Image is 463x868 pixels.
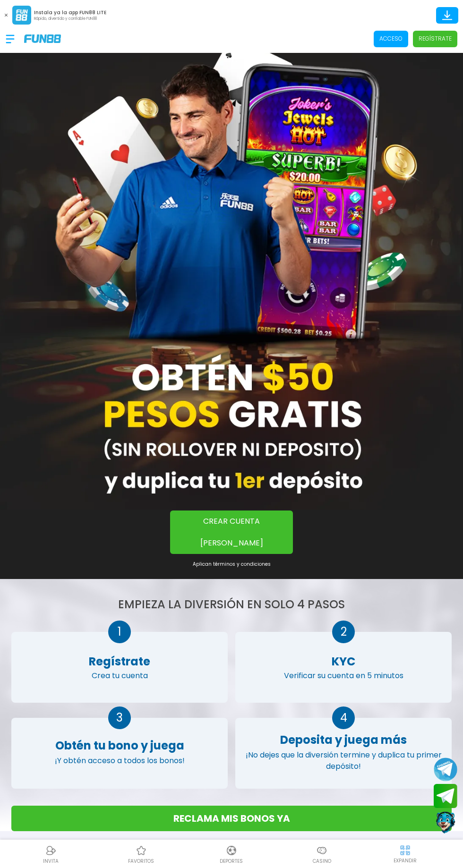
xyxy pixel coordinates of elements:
[278,734,409,746] p: Deposita y juega más
[332,653,355,670] p: KYC
[24,34,61,43] img: Company Logo
[89,653,150,670] p: Regístrate
[108,623,131,640] p: 1
[34,9,106,16] p: Instala ya la app FUN88 LITE
[332,709,355,726] p: 4
[313,858,331,865] p: Casino
[55,740,184,751] p: Obtén tu bono y juega
[399,844,411,856] img: hide
[170,511,293,554] button: CREAR CUENTA [PERSON_NAME]
[108,709,131,726] p: 3
[186,843,276,865] a: DeportesDeportesDeportes
[284,670,403,681] p: Verificar su cuenta en 5 minutos
[316,845,327,856] img: Casino
[92,670,148,681] p: Crea tu cuenta
[226,845,237,856] img: Deportes
[220,858,243,865] p: Deportes
[379,34,403,43] p: Acceso
[394,857,417,864] p: EXPANDIR
[434,784,457,808] button: Join telegram
[332,623,355,640] p: 2
[34,16,106,22] p: Rápido, divertido y confiable FUN88
[419,34,452,43] p: Regístrate
[277,843,367,865] a: CasinoCasinoCasino
[11,806,452,831] button: RECLAMA MIS BONOS YA
[136,845,147,856] img: Casino Favoritos
[96,843,186,865] a: Casino FavoritosCasino Favoritosfavoritos
[434,757,457,782] button: Join telegram channel
[45,845,57,856] img: Referral
[434,810,457,835] button: Contact customer service
[6,843,96,865] a: ReferralReferralINVITA
[12,6,31,25] img: App Logo
[11,596,452,613] h1: Empieza la DIVERSIÓN en solo 4 pasos
[55,755,185,766] p: ¡Y obtén acceso a todos los bonos!
[43,858,59,865] p: INVITA
[128,858,154,865] p: favoritos
[235,749,452,772] p: ¡No dejes que la diversión termine y duplica tu primer depósito!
